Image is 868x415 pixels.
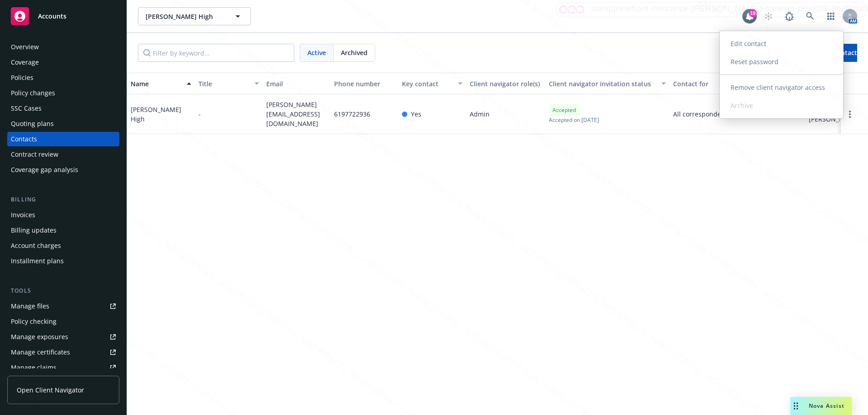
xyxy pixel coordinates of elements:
[11,163,78,177] div: Coverage gap analysis
[7,163,119,177] a: Coverage gap analysis
[11,314,57,329] div: Policy checking
[198,109,201,119] span: -
[11,86,55,100] div: Policy changes
[263,73,330,94] button: Email
[334,109,370,119] span: 6197722936
[198,79,249,89] div: Title
[11,223,57,238] div: Billing updates
[7,117,119,131] a: Quoting plans
[7,4,119,29] a: Accounts
[822,7,840,25] a: Switch app
[17,385,84,395] span: Open Client Navigator
[131,105,191,124] div: [PERSON_NAME] High
[7,147,119,162] a: Contract review
[334,79,395,89] div: Phone number
[7,345,119,359] a: Manage certificates
[38,13,66,20] span: Accounts
[7,330,119,344] a: Manage exposures
[673,79,724,89] div: Contact for
[801,7,819,25] a: Search
[11,117,54,131] div: Quoting plans
[7,208,119,222] a: Invoices
[7,195,119,204] div: Billing
[844,109,855,120] a: Open options
[466,73,545,94] button: Client navigator role(s)
[398,73,466,94] button: Key contact
[7,254,119,268] a: Installment plans
[11,345,70,359] div: Manage certificates
[670,73,737,94] button: Contact for
[545,73,670,94] button: Client navigator invitation status
[7,101,119,116] a: SSC Cases
[7,314,119,329] a: Policy checking
[138,7,251,25] button: [PERSON_NAME] High
[7,286,119,295] div: Tools
[7,299,119,313] a: Manage files
[11,55,39,70] div: Coverage
[720,53,843,71] a: Reset password
[11,101,42,116] div: SSC Cases
[7,238,119,253] a: Account charges
[195,73,263,94] button: Title
[131,79,181,89] div: Name
[11,40,39,54] div: Overview
[7,360,119,375] a: Manage claims
[330,73,398,94] button: Phone number
[549,79,656,89] div: Client navigator invitation status
[790,397,852,415] button: Nova Assist
[266,79,327,89] div: Email
[470,79,542,89] div: Client navigator role(s)
[7,132,119,146] a: Contacts
[720,97,843,115] span: Archive
[266,100,327,128] span: [PERSON_NAME][EMAIL_ADDRESS][DOMAIN_NAME]
[7,223,119,238] a: Billing updates
[11,238,61,253] div: Account charges
[11,330,68,344] div: Manage exposures
[720,35,843,53] a: Edit contact
[720,79,843,97] a: Remove client navigator access
[470,109,490,119] span: Admin
[146,12,224,21] span: [PERSON_NAME] High
[7,55,119,70] a: Coverage
[341,48,368,57] span: Archived
[549,116,599,124] span: Accepted on [DATE]
[780,7,798,25] a: Report a Bug
[11,132,37,146] div: Contacts
[790,397,802,415] div: Drag to move
[11,147,58,162] div: Contract review
[127,73,195,94] button: Name
[11,299,49,313] div: Manage files
[7,70,119,85] a: Policies
[307,48,326,57] span: Active
[7,40,119,54] a: Overview
[673,109,734,119] span: All correspondence
[552,106,576,114] span: Accepted
[11,70,33,85] div: Policies
[7,86,119,100] a: Policy changes
[11,360,57,375] div: Manage claims
[809,402,844,410] span: Nova Assist
[138,44,294,62] input: Filter by keyword...
[11,254,64,268] div: Installment plans
[749,7,757,15] div: 19
[402,79,453,89] div: Key contact
[411,109,421,119] span: Yes
[759,7,778,25] a: Start snowing
[11,208,35,222] div: Invoices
